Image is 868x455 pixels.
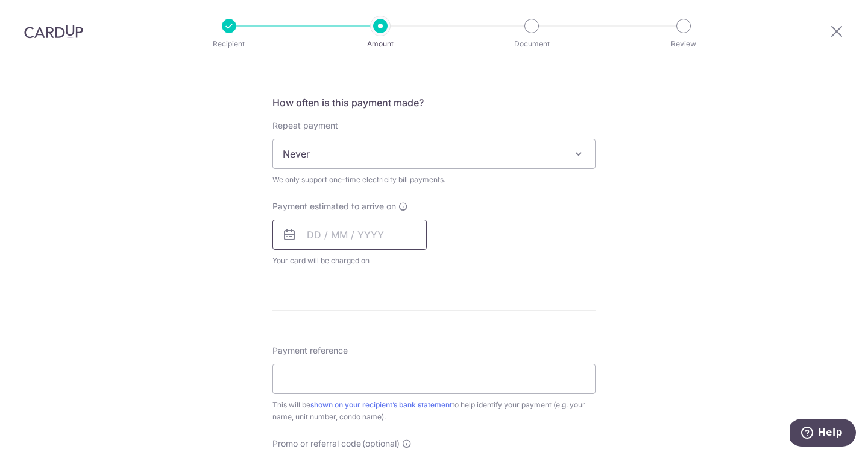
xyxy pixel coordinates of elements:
h5: How often is this payment made? [272,95,596,110]
input: DD / MM / YYYY [272,220,427,250]
span: Your card will be charged on [272,255,427,267]
div: This will be to help identify your payment (e.g. your name, unit number, condo name). [272,399,596,423]
span: Payment reference [272,345,348,357]
p: Amount [336,38,425,50]
span: Promo or referral code [272,437,361,450]
p: Document [487,38,576,50]
a: shown on your recipient’s bank statement [310,400,452,409]
img: CardUp [24,24,83,39]
span: Never [272,139,596,169]
iframe: Opens a widget where you can find more information [790,419,856,449]
span: Payment estimated to arrive on [272,200,396,212]
span: (optional) [362,437,400,450]
label: Repeat payment [272,119,338,132]
span: Never [273,139,595,168]
p: Recipient [184,38,274,50]
p: Review [639,38,728,50]
div: We only support one-time electricity bill payments. [272,174,596,186]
